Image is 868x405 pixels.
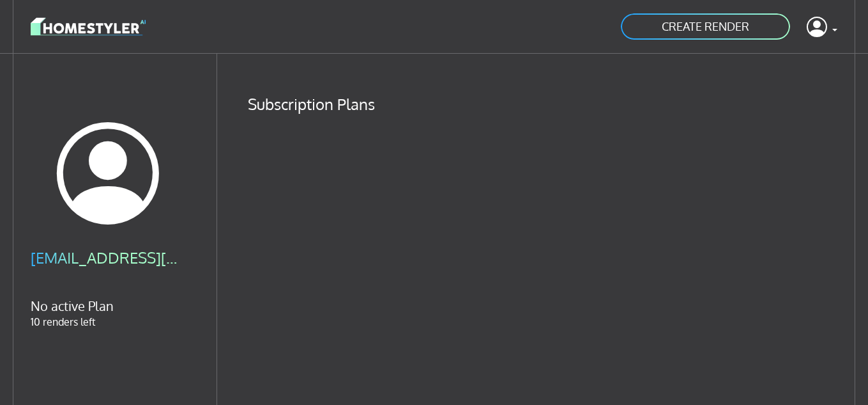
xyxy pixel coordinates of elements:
div: 10 renders left [31,248,186,330]
h4: [EMAIL_ADDRESS][DOMAIN_NAME] [31,248,186,267]
img: logo-3de290ba35641baa71223ecac5eacb59cb85b4c7fdf211dc9aaecaaee71ea2f8.svg [31,15,146,38]
h5: No active Plan [31,298,186,314]
a: CREATE RENDER [620,12,791,41]
h4: Subscription Plans [248,95,837,114]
